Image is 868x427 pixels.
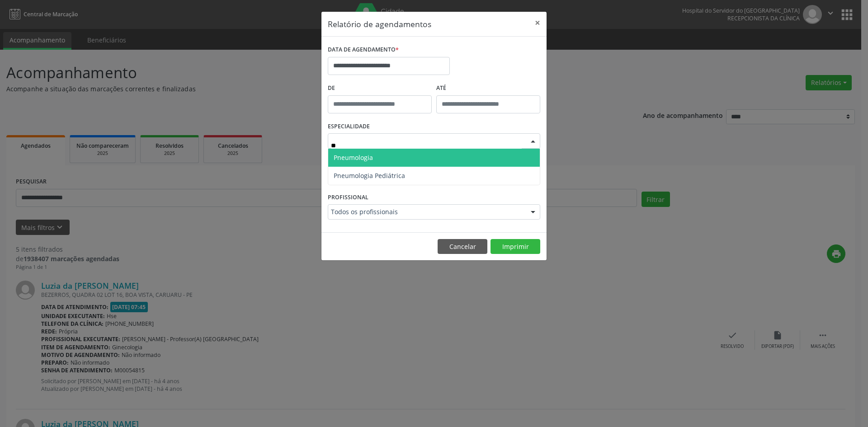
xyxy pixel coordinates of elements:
[491,239,540,254] button: Imprimir
[436,81,540,95] label: ATÉ
[334,153,373,162] span: Pneumologia
[528,12,547,34] button: Close
[438,239,487,254] button: Cancelar
[331,207,522,216] span: Todos os profissionais
[328,81,432,95] label: De
[334,171,405,180] span: Pneumologia Pediátrica
[328,120,370,134] label: ESPECIALIDADE
[328,190,368,204] label: PROFISSIONAL
[328,18,431,30] h5: Relatório de agendamentos
[328,43,399,57] label: DATA DE AGENDAMENTO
